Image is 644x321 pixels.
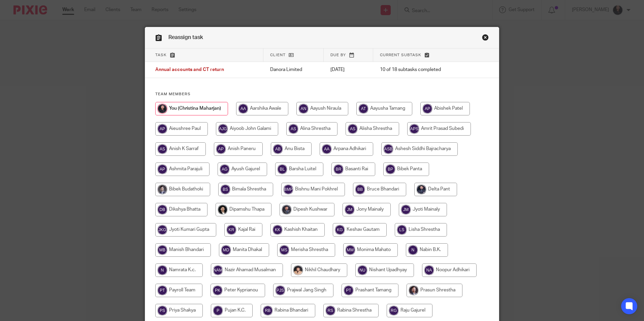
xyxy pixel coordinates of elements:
[168,35,203,40] span: Reassign task
[380,53,421,57] span: Current subtask
[270,53,286,57] span: Client
[482,34,489,43] a: Close this dialog window
[270,66,317,73] p: Danora Limited
[330,66,366,73] p: [DATE]
[373,62,472,78] td: 10 of 18 subtasks completed
[155,92,489,97] h4: Team members
[155,68,224,72] span: Annual accounts and CT return
[330,53,346,57] span: Due by
[155,53,167,57] span: Task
